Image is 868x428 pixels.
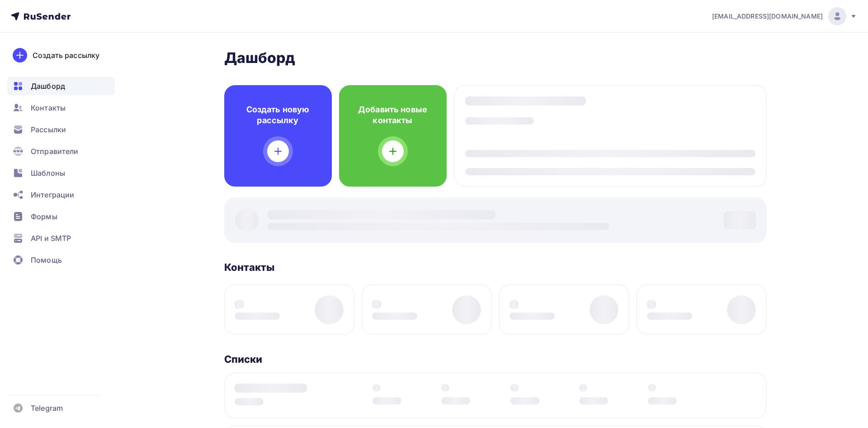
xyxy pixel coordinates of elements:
[7,207,115,226] a: Формы
[224,261,275,274] h3: Контакты
[712,7,857,25] a: [EMAIL_ADDRESS][DOMAIN_NAME]
[31,403,63,414] span: Telegram
[31,81,65,91] span: Дашборд
[31,211,57,222] span: Формы
[31,233,71,244] span: API и SMTP
[7,77,115,95] a: Дашборд
[31,124,66,135] span: Рассылки
[712,12,823,21] span: [EMAIL_ADDRESS][DOMAIN_NAME]
[239,104,317,126] h4: Создать новую рассылку
[33,50,99,61] div: Создать рассылку
[7,120,115,139] a: Рассылки
[354,104,432,126] h4: Добавить новые контакты
[7,99,115,117] a: Контакты
[7,164,115,182] a: Шаблоны
[31,189,74,200] span: Интеграции
[31,102,66,113] span: Контакты
[31,168,65,178] span: Шаблоны
[224,49,767,67] h2: Дашборд
[31,255,62,265] span: Помощь
[224,353,263,365] h3: Списки
[7,142,115,160] a: Отправители
[31,146,79,157] span: Отправители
